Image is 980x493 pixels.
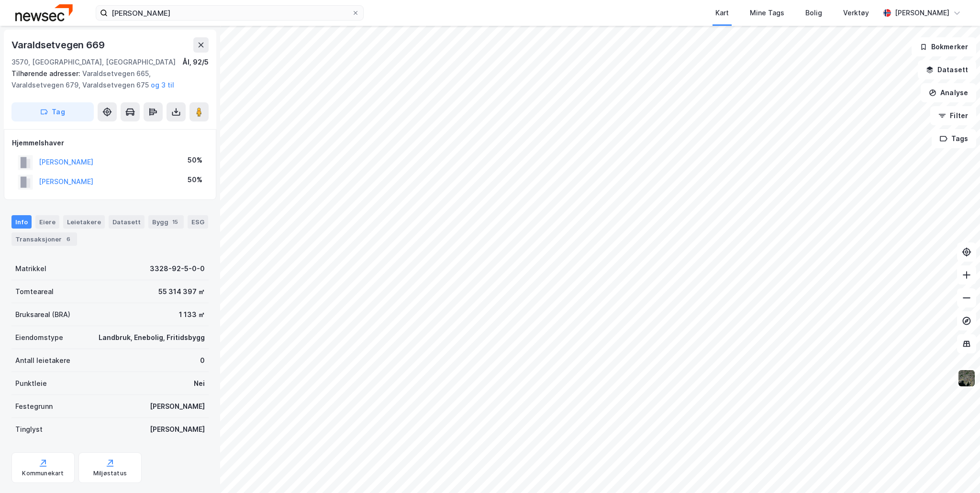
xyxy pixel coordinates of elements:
div: Bolig [805,7,822,19]
div: Matrikkel [15,263,46,274]
div: Ål, 92/5 [182,56,209,68]
button: Analyse [921,83,976,102]
div: Mine Tags [750,7,784,19]
input: Søk på adresse, matrikkel, gårdeiere, leietakere eller personer [108,6,352,20]
div: Leietakere [63,215,105,229]
div: [PERSON_NAME] [150,401,205,412]
div: Bygg [148,215,184,229]
div: Tinglyst [15,424,43,435]
div: ESG [188,215,208,229]
img: newsec-logo.f6e21ccffca1b3a03d2d.png [15,4,73,21]
div: Miljøstatus [93,470,127,477]
div: [PERSON_NAME] [150,424,205,435]
div: Transaksjoner [11,232,77,246]
button: Tag [11,102,94,121]
div: 3328-92-5-0-0 [150,263,205,274]
button: Tags [932,129,976,148]
div: 6 [64,234,73,244]
div: Landbruk, Enebolig, Fritidsbygg [99,332,205,343]
div: Kart [715,7,729,19]
div: Antall leietakere [15,355,70,366]
div: [PERSON_NAME] [895,7,949,19]
div: Tomteareal [15,286,54,297]
div: 1 133 ㎡ [179,309,205,320]
div: 50% [188,174,202,186]
span: Tilhørende adresser: [11,69,82,77]
img: 9k= [958,369,976,387]
div: Datasett [109,215,145,229]
div: 15 [170,217,180,227]
div: Kommunekart [22,470,64,477]
div: Kontrollprogram for chat [932,447,980,493]
button: Filter [930,106,976,125]
iframe: Chat Widget [932,447,980,493]
div: Eiere [35,215,59,229]
div: 55 314 397 ㎡ [158,286,205,297]
div: Verktøy [843,7,869,19]
div: Bruksareal (BRA) [15,309,70,320]
button: Datasett [918,60,976,79]
div: Hjemmelshaver [12,137,208,149]
div: Eiendomstype [15,332,63,343]
div: Nei [194,378,205,389]
div: Festegrunn [15,401,53,412]
div: Punktleie [15,378,47,389]
div: Info [11,215,32,229]
div: Varaldsetvegen 665, Varaldsetvegen 679, Varaldsetvegen 675 [11,68,201,91]
div: Varaldsetvegen 669 [11,37,106,53]
button: Bokmerker [912,37,976,56]
div: 50% [188,154,202,166]
div: 3570, [GEOGRAPHIC_DATA], [GEOGRAPHIC_DATA] [11,56,176,68]
div: 0 [200,355,205,366]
